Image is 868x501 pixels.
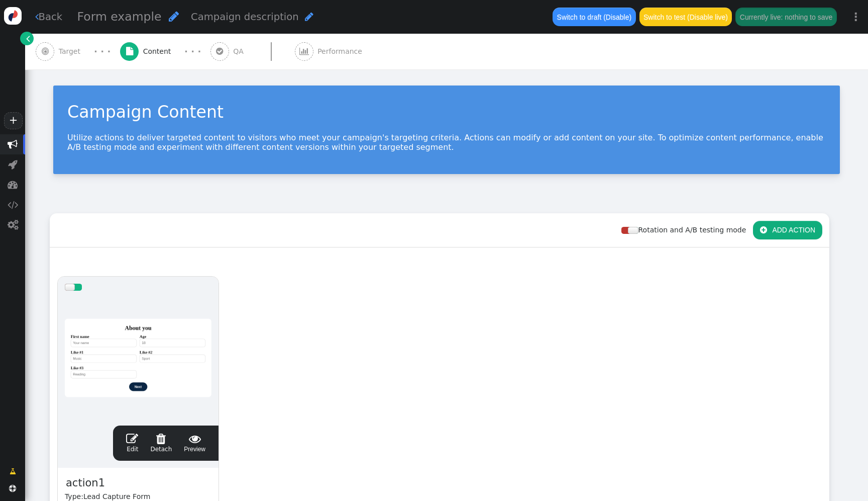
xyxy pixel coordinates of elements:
[184,45,201,58] div: · · ·
[553,8,635,26] button: Switch to draft (Disable)
[120,34,210,69] a:  Content · · ·
[150,433,172,454] a: Detach
[77,10,162,24] span: Form example
[8,159,18,170] span: 
[184,433,205,454] a: Preview
[67,100,826,125] div: Campaign Content
[4,7,22,25] img: logo-icon.svg
[233,46,248,57] span: QA
[150,433,172,453] span: Detach
[10,466,16,477] span: 
[8,139,18,149] span: 
[8,220,18,230] span: 
[3,462,23,480] a: 
[67,133,826,152] p: Utilize actions to deliver targeted content to visitors who meet your campaign's targeting criter...
[59,46,85,57] span: Target
[317,46,366,57] span: Performance
[83,492,150,500] span: Lead Capture Form
[184,433,205,445] span: 
[844,2,868,32] a: ⋮
[210,34,295,69] a:  QA
[150,433,172,445] span: 
[184,433,205,454] span: Preview
[35,10,63,24] a: Back
[621,225,753,235] div: Rotation and A/B testing mode
[639,8,732,26] button: Switch to test (Disable live)
[299,47,309,55] span: 
[8,200,18,210] span: 
[42,47,49,55] span: 
[9,485,16,492] span: 
[735,8,836,26] button: Currently live: nothing to save
[26,33,30,44] span: 
[4,112,22,129] a: +
[143,46,175,57] span: Content
[126,47,133,55] span: 
[191,11,299,23] span: Campaign description
[295,34,385,69] a:  Performance
[760,226,767,234] span: 
[36,34,120,69] a:  Target · · ·
[305,12,313,22] span: 
[65,475,106,492] span: action1
[169,11,179,22] span: 
[126,433,138,445] span: 
[35,12,39,22] span: 
[216,47,223,55] span: 
[20,32,34,45] a: 
[126,433,138,454] a: Edit
[94,45,111,58] div: · · ·
[753,221,822,239] button: ADD ACTION
[8,180,18,190] span: 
